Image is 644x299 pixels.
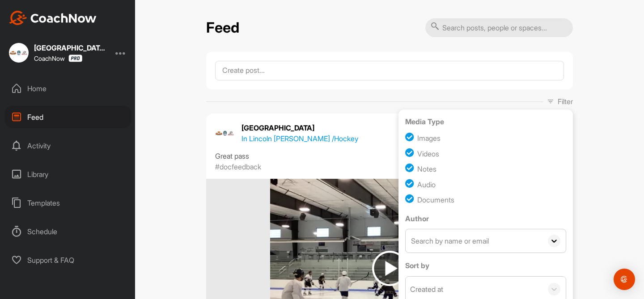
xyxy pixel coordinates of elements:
[5,192,131,214] div: Templates
[34,44,106,51] div: [GEOGRAPHIC_DATA]
[241,122,358,133] p: [GEOGRAPHIC_DATA]
[5,135,131,157] div: Activity
[405,116,566,127] label: Media Type
[5,77,131,100] div: Home
[9,43,29,63] img: square_f7a1bf985e30e440094564aedccc2fd3.jpg
[405,213,566,224] label: Author
[410,284,443,295] div: Created at
[5,220,131,243] div: Schedule
[372,251,407,286] img: play
[417,194,454,205] div: Documents
[417,179,436,190] div: Audio
[34,55,82,62] div: CoachNow
[417,133,441,143] div: Images
[405,260,566,271] label: Sort by
[558,96,573,107] p: Filter
[5,249,131,271] div: Support & FAQ
[5,163,131,185] div: Library
[614,269,635,290] div: Open Intercom Messenger
[68,55,82,62] img: CoachNow Pro
[417,164,436,174] div: Notes
[417,148,439,159] div: Videos
[9,11,97,25] img: CoachNow
[215,161,261,172] p: #docfeedback
[206,19,239,37] h2: Feed
[215,123,235,143] img: avatar
[241,133,358,144] p: In Lincoln [PERSON_NAME] / Hockey
[425,18,573,37] input: Search posts, people or spaces...
[5,106,131,128] div: Feed
[215,151,564,161] div: Great pass
[406,229,542,253] input: Search by name or email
